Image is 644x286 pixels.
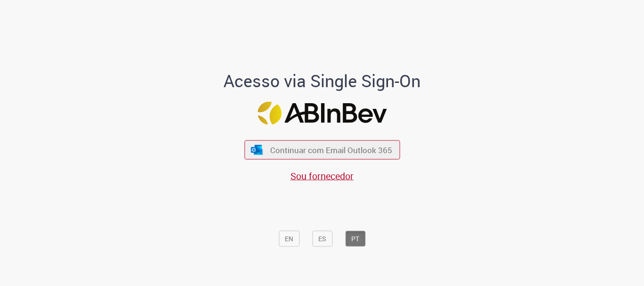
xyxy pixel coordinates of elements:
img: Logo ABInBev [257,102,387,125]
button: ícone Azure/Microsoft 360 Continuar com Email Outlook 365 [244,140,400,160]
img: ícone Azure/Microsoft 360 [250,145,264,155]
button: EN [279,231,299,247]
button: ES [312,231,332,247]
button: PT [345,231,365,247]
span: Continuar com Email Outlook 365 [270,145,392,155]
a: Sou fornecedor [290,170,354,182]
h1: Acesso via Single Sign-On [191,72,453,90]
